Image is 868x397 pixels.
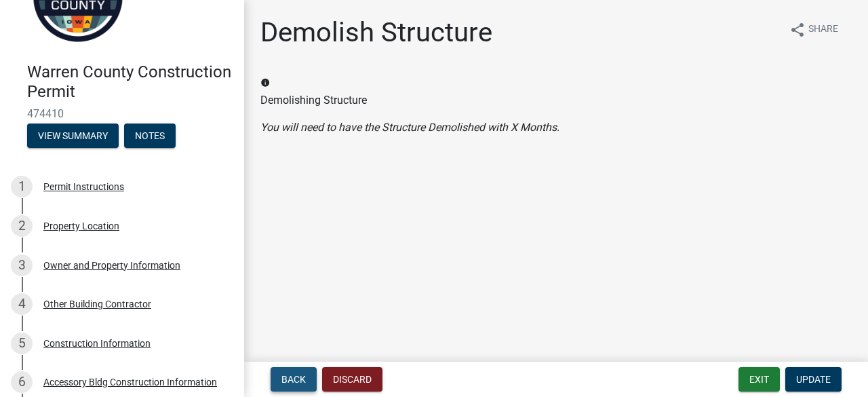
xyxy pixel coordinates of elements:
[11,176,33,197] div: 1
[808,22,838,38] span: Share
[43,221,119,231] div: Property Location
[124,131,176,142] wm-modal-confirm: Notes
[124,124,176,148] button: Notes
[738,367,780,392] button: Exit
[271,367,317,392] button: Back
[260,121,559,134] i: You will need to have the Structure Demolished with X Months.
[11,333,33,354] div: 5
[43,182,124,191] div: Permit Instructions
[43,299,151,309] div: Other Building Contractor
[27,62,233,102] h4: Warren County Construction Permit
[11,293,33,315] div: 4
[322,367,382,392] button: Discard
[11,371,33,393] div: 6
[43,377,217,387] div: Accessory Bldg Construction Information
[27,124,119,148] button: View Summary
[281,374,306,385] span: Back
[11,254,33,276] div: 3
[785,367,842,392] button: Update
[260,16,492,49] h1: Demolish Structure
[11,215,33,237] div: 2
[796,374,831,385] span: Update
[27,107,217,120] span: 474410
[27,131,119,142] wm-modal-confirm: Summary
[43,261,180,270] div: Owner and Property Information
[778,16,849,43] button: shareShare
[43,339,151,348] div: Construction Information
[260,92,852,109] p: Demolishing Structure
[260,78,270,88] i: info
[789,22,806,38] i: share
